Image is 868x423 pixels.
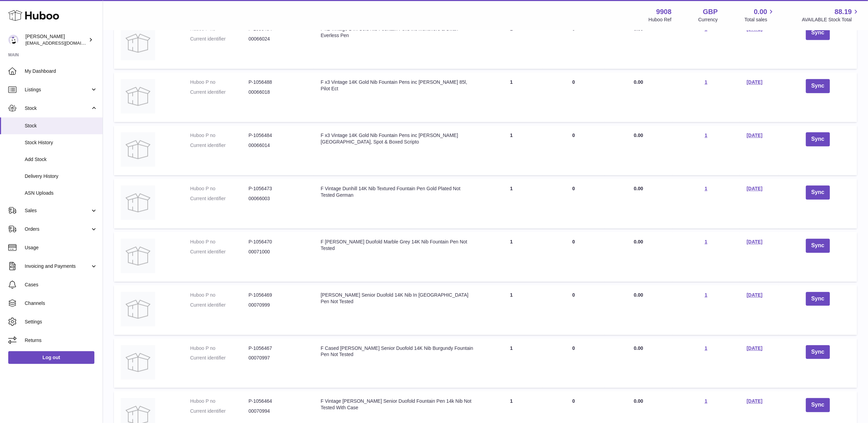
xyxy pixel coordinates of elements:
span: 0.00 [634,186,643,191]
a: [DATE] [747,292,762,298]
dt: Huboo P no [190,292,248,298]
td: 1 [480,19,542,69]
td: 0 [543,125,605,175]
dd: 00070999 [248,302,307,308]
span: Usage [25,244,97,251]
strong: GBP [703,7,718,16]
button: Sync [806,132,830,146]
span: 0.00 [634,79,643,85]
span: 0.00 [634,292,643,298]
a: 1 [705,239,707,244]
a: 1 [705,133,707,138]
td: 1 [480,72,542,122]
td: 0 [543,179,605,228]
button: Sync [806,79,830,93]
div: F Vintage Dunhill 14K Nib Textured Fountain Pen Gold Plated Not Tested German [321,185,473,198]
dd: P-1056473 [248,185,307,192]
a: [DATE] [747,345,762,351]
span: 0.00 [634,345,643,351]
span: [EMAIL_ADDRESS][DOMAIN_NAME] [25,40,101,46]
div: F x3 Vintage 14K Gold Nib Fountain Pens inc [PERSON_NAME] [GEOGRAPHIC_DATA], Spot & Boxed Scripto [321,132,473,145]
dt: Huboo P no [190,398,248,404]
dd: 00066018 [248,89,307,95]
div: [PERSON_NAME] Senior Duofold 14K Nib In [GEOGRAPHIC_DATA] Pen Not Tested [321,292,473,305]
img: product image [121,185,155,220]
div: Currency [698,16,718,23]
dd: P-1056464 [248,398,307,404]
td: 1 [480,232,542,282]
div: F x3 Vintage 14K Gold Nib Fountain Pens inc [PERSON_NAME] 85l, Pilot Ect [321,79,473,92]
td: 1 [480,338,542,388]
dt: Huboo P no [190,132,248,139]
a: 1 [705,345,707,351]
span: Stock History [25,139,97,146]
td: 0 [543,72,605,122]
a: [DATE] [747,133,762,138]
img: product image [121,132,155,167]
dt: Current identifier [190,249,248,255]
dd: 00070997 [248,355,307,361]
a: [DATE] [747,79,762,85]
a: Log out [8,351,94,364]
dt: Current identifier [190,195,248,202]
img: product image [121,26,155,60]
strong: 9908 [656,7,672,16]
span: Sales [25,207,90,214]
div: F x2 Vintage 14K Gold Nib Fountain Pens inc Mentmore & Swan Everless Pen [321,26,473,39]
dt: Current identifier [190,408,248,414]
span: 0.00 [634,133,643,138]
a: [DATE] [747,239,762,244]
dt: Huboo P no [190,185,248,192]
dd: 00066024 [248,36,307,42]
a: 1 [705,398,707,404]
dd: P-1056484 [248,132,307,139]
dt: Huboo P no [190,79,248,85]
dt: Huboo P no [190,239,248,245]
a: 1 [705,292,707,298]
a: [DATE] [747,398,762,404]
td: 1 [480,125,542,175]
dt: Current identifier [190,89,248,95]
span: Settings [25,319,97,325]
dd: P-1056469 [248,292,307,298]
td: 0 [543,19,605,69]
span: AVAILABLE Stock Total [802,16,860,23]
a: [DATE] [747,186,762,191]
span: Cases [25,282,97,288]
dd: 00066014 [248,142,307,149]
a: 0.00 Total sales [744,7,775,23]
dt: Current identifier [190,36,248,42]
span: Listings [25,87,90,93]
span: 0.00 [634,398,643,404]
button: Sync [806,26,830,40]
dd: P-1056488 [248,79,307,85]
span: 88.19 [835,7,852,16]
td: 0 [543,232,605,282]
td: 0 [543,338,605,388]
td: 1 [480,285,542,335]
dd: P-1056467 [248,345,307,352]
button: Sync [806,292,830,306]
div: Huboo Ref [649,16,672,23]
span: ASN Uploads [25,190,97,196]
span: 0.00 [634,239,643,244]
dt: Current identifier [190,142,248,149]
img: product image [121,79,155,113]
span: Orders [25,226,90,232]
span: Invoicing and Payments [25,263,90,270]
dd: P-1056470 [248,239,307,245]
span: Channels [25,300,97,307]
span: Stock [25,123,97,129]
img: product image [121,292,155,326]
dt: Huboo P no [190,345,248,352]
img: product image [121,239,155,273]
a: 88.19 AVAILABLE Stock Total [802,7,860,23]
td: 0 [543,285,605,335]
dd: 00070994 [248,408,307,414]
button: Sync [806,239,830,253]
td: 1 [480,179,542,228]
dt: Current identifier [190,302,248,308]
dd: 00066003 [248,195,307,202]
div: F Cased [PERSON_NAME] Senior Duofold 14K Nib Burgundy Fountain Pen Not Tested [321,345,473,358]
span: Stock [25,105,90,112]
